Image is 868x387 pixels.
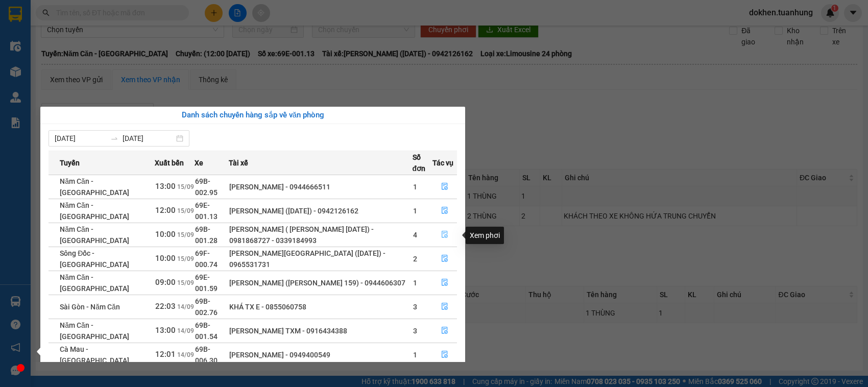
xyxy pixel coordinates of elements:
span: file-done [441,183,448,191]
span: 10:00 [155,254,176,263]
span: 69E-001.13 [195,201,218,221]
span: file-done [441,231,448,239]
span: 2 [413,255,417,263]
span: Tài xế [229,157,248,168]
span: file-done [441,351,448,359]
span: 14/09 [177,351,194,358]
span: 1 [413,183,417,191]
span: 69B-001.28 [195,225,218,245]
span: 69B-006.30 [195,345,218,365]
button: file-done [433,227,456,243]
div: [PERSON_NAME] ( [PERSON_NAME] [DATE]) - 0981868727 - 0339184993 [229,224,412,246]
span: Xe [195,157,203,168]
div: KHÁ TX E - 0855060758 [229,301,412,312]
span: 15/09 [177,231,194,238]
span: Sông Đốc - [GEOGRAPHIC_DATA] [60,249,129,269]
span: file-done [441,327,448,335]
span: 1 [413,279,417,287]
span: Sài Gòn - Năm Căn [60,303,120,311]
span: 12:01 [155,350,176,359]
div: Xem phơi [466,227,504,244]
span: 15/09 [177,183,194,190]
span: 13:00 [155,326,176,335]
button: file-done [433,299,456,315]
button: file-done [433,347,456,363]
div: [PERSON_NAME] - 0944666511 [229,181,412,192]
span: 1 [413,351,417,359]
input: Từ ngày [55,133,106,144]
div: [PERSON_NAME] TXM - 0916434388 [229,325,412,336]
span: 15/09 [177,255,194,262]
span: 3 [413,303,417,311]
div: [PERSON_NAME] ([PERSON_NAME] 159) - 0944606307 [229,277,412,288]
span: 69B-002.95 [195,177,218,197]
span: 69B-002.76 [195,297,218,317]
div: Danh sách chuyến hàng sắp về văn phòng [49,109,457,122]
span: 4 [413,231,417,239]
span: 14/09 [177,327,194,334]
span: file-done [441,255,448,263]
span: file-done [441,207,448,215]
input: Đến ngày [123,133,174,144]
button: file-done [433,323,456,339]
span: file-done [441,279,448,287]
span: 09:00 [155,278,176,287]
span: 14/09 [177,303,194,310]
button: file-done [433,179,456,195]
button: file-done [433,251,456,267]
span: 1 [413,207,417,215]
span: 12:00 [155,206,176,215]
span: Năm Căn - [GEOGRAPHIC_DATA] [60,225,129,245]
span: Năm Căn - [GEOGRAPHIC_DATA] [60,201,129,221]
span: 69B-001.54 [195,321,218,341]
div: [PERSON_NAME] ([DATE]) - 0942126162 [229,205,412,216]
button: file-done [433,203,456,219]
span: Tác vụ [432,157,453,168]
span: Xuất bến [155,157,184,168]
span: Số đơn [413,152,432,174]
span: file-done [441,303,448,311]
span: 69E-001.59 [195,273,218,293]
span: 3 [413,327,417,335]
span: 22:03 [155,302,176,311]
button: file-done [433,275,456,291]
span: 13:00 [155,182,176,191]
div: [PERSON_NAME][GEOGRAPHIC_DATA] ([DATE]) - 0965531731 [229,248,412,270]
span: swap-right [110,134,118,142]
span: Năm Căn - [GEOGRAPHIC_DATA] [60,177,129,197]
span: Tuyến [60,157,80,168]
span: Cà Mau - [GEOGRAPHIC_DATA] [60,345,129,365]
div: [PERSON_NAME] - 0949400549 [229,349,412,360]
span: Năm Căn - [GEOGRAPHIC_DATA] [60,273,129,293]
span: 15/09 [177,279,194,286]
span: to [110,134,118,142]
span: Năm Căn - [GEOGRAPHIC_DATA] [60,321,129,341]
span: 10:00 [155,230,176,239]
span: 69F-000.74 [195,249,218,269]
span: 15/09 [177,207,194,214]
